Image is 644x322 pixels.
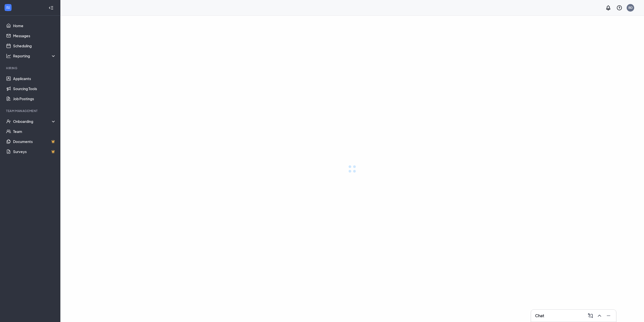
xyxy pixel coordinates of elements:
svg: Notifications [605,5,611,11]
svg: WorkstreamLogo [6,5,11,10]
svg: Minimize [606,313,612,319]
div: Onboarding [13,119,56,124]
a: Sourcing Tools [13,84,56,94]
h3: Chat [535,313,544,318]
svg: ComposeMessage [587,313,593,319]
div: BD [628,6,633,10]
svg: Collapse [49,5,54,10]
a: Job Postings [13,94,56,104]
svg: QuestionInfo [616,5,622,11]
a: SurveysCrown [13,147,56,157]
div: Hiring [6,66,55,70]
button: ComposeMessage [586,312,594,320]
a: DocumentsCrown [13,136,56,147]
div: Team Management [6,109,55,113]
a: Scheduling [13,41,56,51]
a: Home [13,21,56,31]
svg: Analysis [6,53,11,58]
button: ChevronUp [595,312,603,320]
a: Applicants [13,74,56,84]
svg: UserCheck [6,119,11,124]
button: Minimize [604,312,612,320]
svg: ChevronUp [596,313,602,319]
a: Messages [13,31,56,41]
div: Reporting [13,53,56,58]
a: Team [13,126,56,136]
